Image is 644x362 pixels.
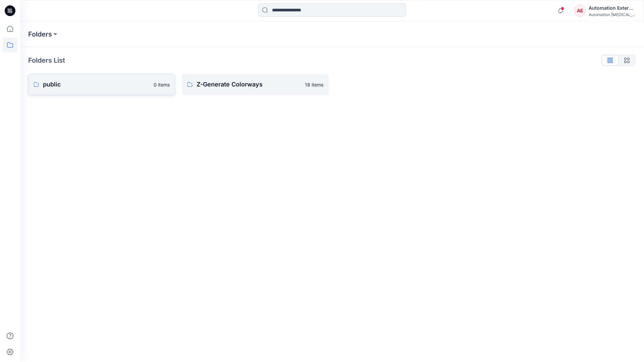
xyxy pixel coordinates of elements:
[43,80,150,89] p: public
[182,74,329,95] a: Z-Generate Colorways18 items
[154,81,170,88] p: 0 items
[28,74,175,95] a: public0 items
[574,5,586,17] div: AE
[28,55,65,65] p: Folders List
[589,12,636,17] div: Automation [MEDICAL_DATA]...
[197,80,301,89] p: Z-Generate Colorways
[28,29,52,39] a: Folders
[305,81,323,88] p: 18 items
[589,4,636,12] div: Automation External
